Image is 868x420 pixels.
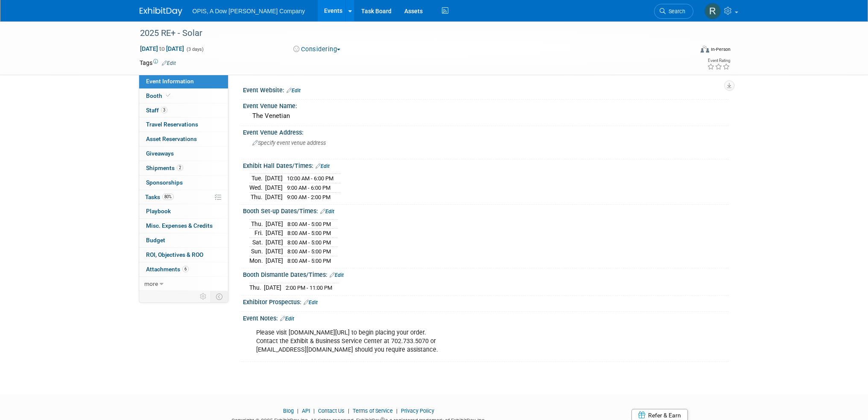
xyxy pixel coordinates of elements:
[249,283,264,292] td: Thu.
[287,221,331,227] span: 8:00 AM - 5:00 PM
[196,291,211,302] td: Personalize Event Tab Strip
[304,300,318,305] a: Edit
[311,408,317,414] span: |
[139,161,228,175] a: Shipments2
[249,247,266,256] td: Sun.
[139,204,228,218] a: Playbook
[290,45,344,54] button: Considering
[146,78,194,85] span: Event Information
[250,324,635,358] div: Please visit [DOMAIN_NAME][URL] to begin placing your order. Contact the Exhibit & Business Servi...
[287,194,330,200] span: 9:00 AM - 2:00 PM
[177,164,183,171] span: 2
[139,117,228,132] a: Travel Reservations
[302,408,310,414] a: API
[249,229,266,238] td: Fri.
[243,268,729,279] div: Booth Dismantle Dates/Times:
[316,163,330,169] a: Edit
[139,190,228,204] a: Tasks80%
[266,229,283,238] td: [DATE]
[249,192,265,201] td: Thu.
[139,89,228,103] a: Booth
[266,247,283,256] td: [DATE]
[266,238,283,247] td: [DATE]
[210,291,228,302] td: Toggle Event Tabs
[643,44,731,57] div: Event Format
[266,219,283,229] td: [DATE]
[265,192,283,201] td: [DATE]
[286,88,301,94] a: Edit
[140,45,184,53] span: [DATE] [DATE]
[243,100,729,110] div: Event Venue Name:
[287,230,331,236] span: 8:00 AM - 5:00 PM
[146,179,183,186] span: Sponsorships
[266,256,283,265] td: [DATE]
[318,408,345,414] a: Contact Us
[146,92,172,99] span: Booth
[193,8,305,15] span: OPIS, A Dow [PERSON_NAME] Company
[286,285,332,291] span: 2:00 PM - 11:00 PM
[139,219,228,233] a: Misc. Expenses & Credits
[146,208,171,214] span: Playbook
[346,408,351,414] span: |
[243,84,729,95] div: Event Website:
[158,45,166,52] span: to
[265,183,283,193] td: [DATE]
[287,258,331,264] span: 8:00 AM - 5:00 PM
[243,312,729,323] div: Event Notes:
[243,126,729,137] div: Event Venue Address:
[182,266,189,272] span: 6
[295,408,301,414] span: |
[145,194,174,200] span: Tasks
[139,132,228,146] a: Asset Reservations
[166,93,170,98] i: Booth reservation complete
[252,140,326,146] span: Specify event venue address
[139,262,228,276] a: Attachments6
[140,7,182,16] img: ExhibitDay
[707,59,730,63] div: Event Rating
[330,272,344,278] a: Edit
[139,103,228,117] a: Staff3
[249,109,722,123] div: The Venetian
[144,280,158,287] span: more
[401,408,434,414] a: Privacy Policy
[137,26,681,41] div: 2025 RE+ - Solar
[249,219,266,229] td: Thu.
[265,174,283,183] td: [DATE]
[264,283,281,292] td: [DATE]
[139,277,228,291] a: more
[243,296,729,307] div: Exhibitor Prospectus:
[701,46,709,53] img: Format-Inperson.png
[146,222,213,229] span: Misc. Expenses & Credits
[186,47,204,52] span: (3 days)
[654,4,693,19] a: Search
[287,239,331,246] span: 8:00 AM - 5:00 PM
[394,408,400,414] span: |
[146,251,203,258] span: ROI, Objectives & ROO
[287,175,333,182] span: 10:00 AM - 6:00 PM
[139,248,228,262] a: ROI, Objectives & ROO
[139,176,228,190] a: Sponsorships
[283,408,294,414] a: Blog
[249,174,265,183] td: Tue.
[280,316,294,322] a: Edit
[139,233,228,247] a: Budget
[704,3,721,19] img: Renee Ortner
[139,147,228,161] a: Giveaways
[666,8,685,15] span: Search
[243,159,729,170] div: Exhibit Hall Dates/Times:
[249,256,266,265] td: Mon.
[146,237,165,244] span: Budget
[139,74,228,88] a: Event Information
[162,60,176,66] a: Edit
[320,209,334,214] a: Edit
[249,238,266,247] td: Sat.
[146,135,197,142] span: Asset Reservations
[146,164,183,171] span: Shipments
[146,266,189,273] span: Attachments
[249,183,265,193] td: Wed.
[146,121,198,128] span: Travel Reservations
[243,205,729,216] div: Booth Set-up Dates/Times:
[146,150,174,157] span: Giveaways
[146,107,167,114] span: Staff
[287,248,331,255] span: 8:00 AM - 5:00 PM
